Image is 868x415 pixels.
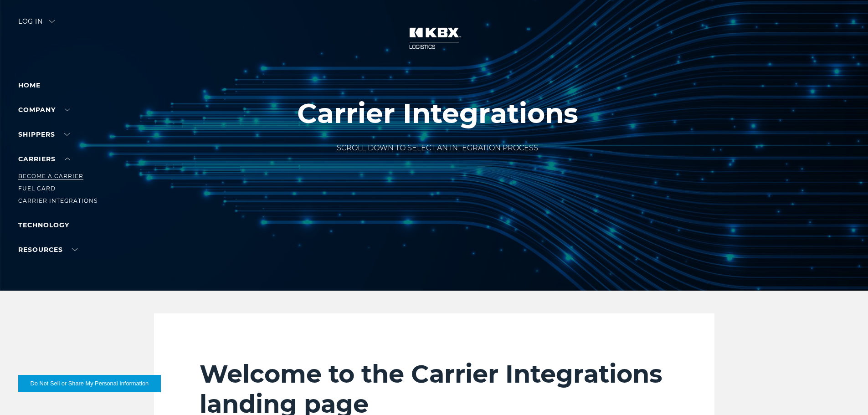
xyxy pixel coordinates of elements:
a: Carriers [18,155,70,163]
button: Do Not Sell or Share My Personal Information [18,375,161,392]
a: Home [18,81,41,89]
a: RESOURCES [18,246,77,254]
a: SHIPPERS [18,130,70,138]
img: kbx logo [400,18,468,58]
p: SCROLL DOWN TO SELECT AN INTEGRATION PROCESS [297,143,578,154]
a: Fuel Card [18,185,56,192]
a: Become a Carrier [18,173,83,179]
a: Carrier Integrations [18,197,98,204]
div: Log in [18,18,55,31]
h1: Carrier Integrations [297,98,578,129]
a: Company [18,106,70,114]
img: arrow [49,20,55,23]
a: Technology [18,221,69,229]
